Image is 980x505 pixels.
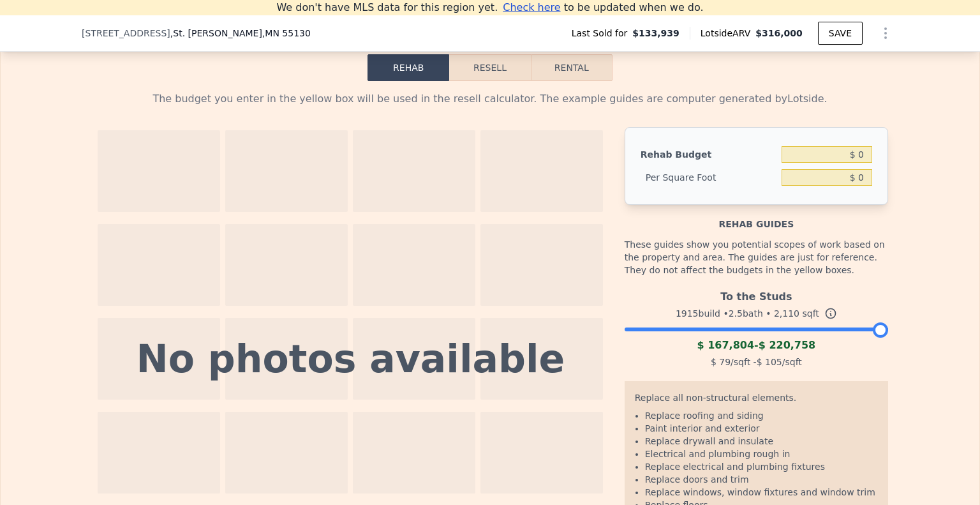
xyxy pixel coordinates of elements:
[632,27,679,40] span: $133,939
[645,422,878,435] li: Paint interior and exterior
[625,205,888,230] div: Rehab guides
[635,391,878,409] div: Replace all non-structural elements.
[645,435,878,448] li: Replace drywall and insulate
[759,339,816,351] span: $ 220,758
[755,28,803,38] span: $316,000
[873,20,898,46] button: Show Options
[170,27,311,40] span: , St. [PERSON_NAME]
[625,284,888,305] div: To the Studs
[774,308,799,319] span: 2,110
[697,339,754,351] span: $ 167,804
[818,22,863,45] button: SAVE
[367,54,449,81] button: Rehab
[625,305,888,322] div: 1915 build • 2.5 bath • sqft
[503,1,560,13] span: Check here
[641,143,776,166] div: Rehab Budget
[137,340,565,378] div: No photos available
[641,166,776,189] div: Per Square Foot
[701,27,755,40] span: Lotside ARV
[82,27,170,40] span: [STREET_ADDRESS]
[531,54,612,81] button: Rental
[645,486,878,499] li: Replace windows, window fixtures and window trim
[625,353,888,371] div: /sqft - /sqft
[262,28,311,38] span: , MN 55130
[757,357,782,367] span: $ 105
[645,409,878,422] li: Replace roofing and siding
[711,357,731,367] span: $ 79
[645,460,878,473] li: Replace electrical and plumbing fixtures
[449,54,530,81] button: Resell
[92,91,888,107] div: The budget you enter in the yellow box will be used in the resell calculator. The example guides ...
[572,27,633,40] span: Last Sold for
[625,230,888,284] div: These guides show you potential scopes of work based on the property and area. The guides are jus...
[625,338,888,353] div: -
[645,473,878,486] li: Replace doors and trim
[645,448,878,460] li: Electrical and plumbing rough in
